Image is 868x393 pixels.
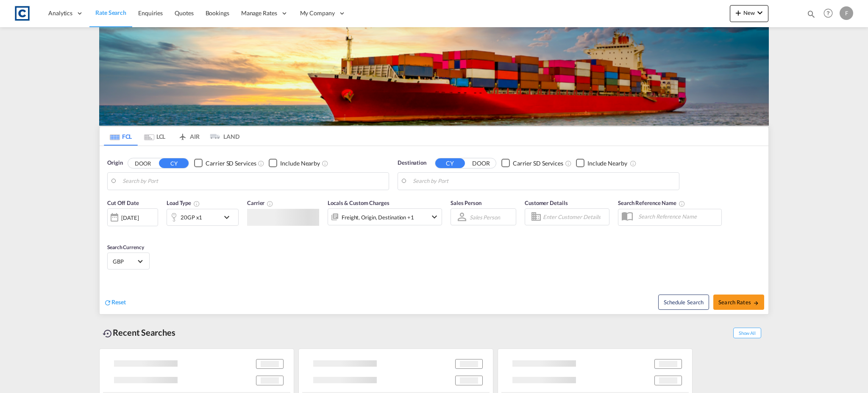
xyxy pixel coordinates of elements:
div: Carrier SD Services [206,159,256,168]
span: Help [821,6,835,20]
md-icon: Unchecked: Ignores neighbouring ports when fetching rates.Checked : Includes neighbouring ports w... [630,160,637,167]
span: Reset [111,298,126,306]
span: Show All [733,328,761,338]
md-icon: icon-information-outline [193,200,200,207]
img: LCL+%26+FCL+BACKGROUND.png [99,27,769,126]
md-checkbox: Checkbox No Ink [194,159,256,168]
div: icon-refreshReset [104,298,126,307]
div: [DATE] [121,214,139,222]
span: Load Type [167,199,200,206]
span: Carrier [247,199,273,206]
div: Include Nearby [280,159,320,168]
md-icon: Unchecked: Ignores neighbouring ports when fetching rates.Checked : Includes neighbouring ports w... [322,160,328,167]
md-tab-item: AIR [172,127,206,146]
button: CY [435,158,465,168]
button: icon-plus 400-fgNewicon-chevron-down [730,5,768,22]
button: Search Ratesicon-arrow-right [713,295,764,310]
img: 1fdb9190129311efbfaf67cbb4249bed.jpeg [13,4,32,23]
span: Customer Details [525,199,568,206]
span: Rate Search [95,9,126,16]
div: F [840,6,853,20]
div: [DATE] [107,208,158,226]
div: Recent Searches [99,323,179,342]
button: CY [159,158,189,168]
button: Note: By default Schedule search will only considerorigin ports, destination ports and cut off da... [658,295,709,310]
md-pagination-wrapper: Use the left and right arrow keys to navigate between tabs [104,127,239,146]
span: Search Rates [718,299,759,306]
md-icon: Unchecked: Search for CY (Container Yard) services for all selected carriers.Checked : Search for... [258,160,264,167]
md-icon: icon-backup-restore [103,328,113,339]
md-select: Sales Person [469,211,501,223]
span: Cut Off Date [107,199,139,206]
span: Destination [398,159,426,167]
div: Help [821,6,840,21]
input: Search by Port [413,175,675,188]
md-tab-item: FCL [104,127,138,146]
span: Bookings [206,9,229,17]
md-icon: The selected Trucker/Carrierwill be displayed in the rate results If the rates are from another f... [267,200,273,207]
md-icon: icon-magnify [807,9,816,19]
md-icon: icon-chevron-down [429,212,440,222]
span: Search Currency [107,244,144,250]
md-icon: Unchecked: Search for CY (Container Yard) services for all selected carriers.Checked : Search for... [565,160,572,167]
span: Quotes [175,9,193,17]
md-checkbox: Checkbox No Ink [501,159,563,168]
md-tab-item: LCL [138,127,172,146]
span: Manage Rates [241,9,277,17]
md-icon: icon-arrow-right [753,300,759,306]
div: icon-magnify [807,9,816,22]
div: Carrier SD Services [513,159,563,168]
button: DOOR [128,158,158,168]
div: 20GP x1 [181,211,202,223]
md-icon: icon-plus 400-fg [733,8,743,18]
md-checkbox: Checkbox No Ink [576,159,627,168]
div: Include Nearby [587,159,627,168]
md-icon: icon-airplane [178,132,188,138]
md-datepicker: Select [107,225,114,237]
md-icon: icon-chevron-down [222,212,236,222]
div: Origin DOOR CY Checkbox No InkUnchecked: Search for CY (Container Yard) services for all selected... [100,146,768,314]
div: Freight Origin Destination Factory Stuffing [342,211,414,223]
md-checkbox: Checkbox No Ink [269,159,320,168]
span: Search Reference Name [618,199,685,206]
span: Origin [107,159,122,167]
div: Freight Origin Destination Factory Stuffingicon-chevron-down [328,208,442,225]
span: Analytics [48,9,72,17]
input: Search by Port [122,175,384,188]
input: Enter Customer Details [543,211,606,223]
span: My Company [300,9,335,17]
span: Locals & Custom Charges [328,199,389,206]
button: DOOR [466,158,496,168]
div: 20GP x1icon-chevron-down [167,209,239,226]
input: Search Reference Name [634,210,721,223]
span: Sales Person [451,199,481,206]
md-icon: icon-chevron-down [755,8,765,18]
span: GBP [113,258,136,265]
span: New [733,9,765,16]
md-icon: Your search will be saved by the below given name [679,200,685,207]
md-select: Select Currency: £ GBPUnited Kingdom Pound [112,255,145,267]
md-icon: icon-refresh [104,299,111,306]
span: Enquiries [138,9,163,17]
md-tab-item: LAND [206,127,239,146]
